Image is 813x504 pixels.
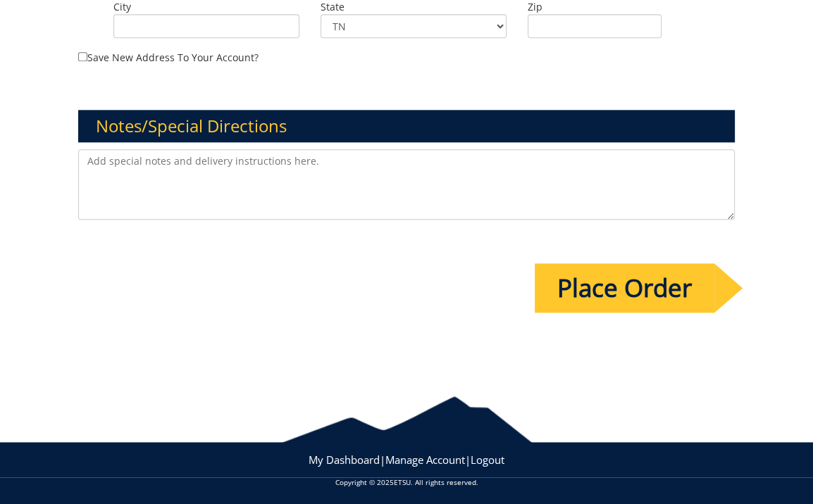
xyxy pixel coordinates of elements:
[385,453,465,467] a: Manage Account
[78,52,87,61] input: Save new address to your account?
[78,110,735,142] h3: Notes/Special Directions
[471,453,504,467] a: Logout
[528,14,662,38] input: Zip
[113,14,299,38] input: City
[309,453,380,467] a: My Dashboard
[394,477,411,487] a: ETSU
[535,263,714,313] input: Place Order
